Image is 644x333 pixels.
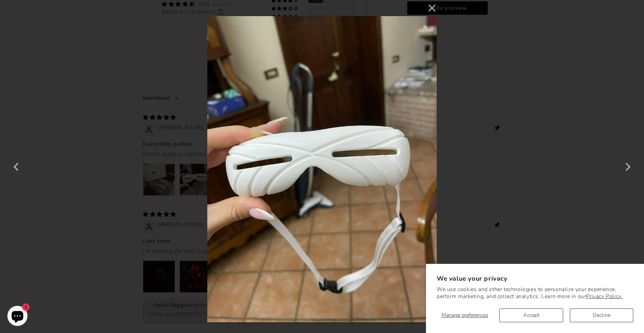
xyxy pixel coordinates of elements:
[499,308,563,322] button: Accept
[441,312,488,319] span: Manage preferences
[437,275,633,283] h2: We value your privacy
[437,308,493,322] button: Manage preferences
[8,158,24,175] button: Previous (Left arrow key)
[586,293,623,300] a: Privacy Policy.
[5,306,30,328] inbox-online-store-chat: Shopify online store chat
[437,286,633,300] p: We use cookies and other technologies to personalize your experience, perform marketing, and coll...
[570,308,633,322] button: Decline
[620,158,636,175] button: Next (Right arrow key)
